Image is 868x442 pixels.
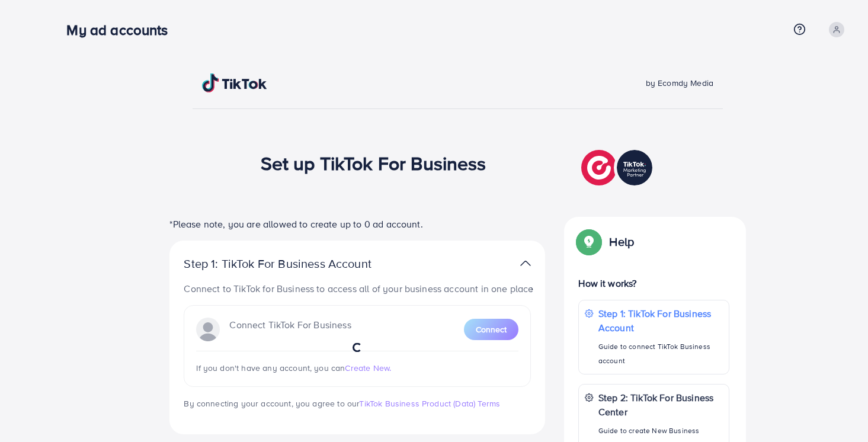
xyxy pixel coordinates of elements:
[598,339,723,368] p: Guide to connect TikTok Business account
[578,276,729,290] p: How it works?
[261,152,486,174] h1: Set up TikTok For Business
[66,21,177,39] h3: My ad accounts
[578,231,600,252] img: Popup guide
[184,257,409,271] p: Step 1: TikTok For Business Account
[520,255,531,272] img: TikTok partner
[169,217,545,231] p: *Please note, you are allowed to create up to 0 ad account.
[202,73,267,92] img: TikTok
[646,77,713,89] span: by Ecomdy Media
[581,147,655,188] img: TikTok partner
[598,306,723,335] p: Step 1: TikTok For Business Account
[598,390,723,419] p: Step 2: TikTok For Business Center
[609,235,634,249] p: Help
